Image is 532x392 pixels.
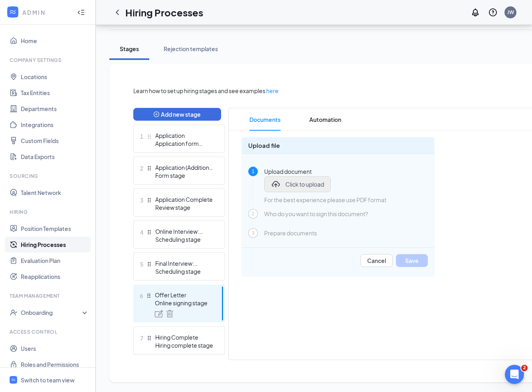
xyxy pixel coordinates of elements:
[21,117,89,133] a: Integrations
[10,293,87,299] div: Team Management
[155,171,214,179] div: Form stage
[11,377,16,382] svg: WorkstreamLogo
[155,139,214,147] div: Application form stage
[10,57,87,64] div: Company Settings
[264,195,428,204] span: For the best experience please use PDF format
[264,228,317,238] span: Prepare documents
[155,203,214,211] div: Review stage
[248,141,280,150] span: Upload file
[21,101,89,117] a: Departments
[271,179,281,189] svg: Upload
[10,173,87,179] div: Sourcing
[249,108,281,131] span: Documents
[21,269,89,285] a: Reapplications
[146,293,152,298] svg: Drag
[10,308,18,316] svg: UserCheck
[140,195,143,205] span: 3
[396,254,428,267] button: Save
[155,131,214,139] div: Application
[309,108,341,131] span: Automation
[146,261,152,267] svg: Drag
[133,86,265,95] span: Learn how to set up hiring stages and see examples
[155,341,214,349] div: Hiring complete stage
[21,253,89,269] a: Evaluation Plan
[9,8,17,16] svg: WorkstreamLogo
[252,169,255,174] span: 1
[21,340,89,356] a: Users
[155,333,214,341] div: Hiring Complete
[21,221,89,237] a: Position Templates
[21,85,89,101] a: Tax Entities
[21,376,75,384] div: Switch to team view
[155,259,214,267] div: Final Interview: Jeff
[21,237,89,253] a: Hiring Processes
[146,229,152,235] svg: Drag
[146,134,152,139] svg: Drag
[21,149,89,165] a: Data Exports
[155,235,214,243] div: Scheduling stage
[125,6,203,19] h1: Hiring Processes
[140,291,143,300] span: 6
[360,254,393,267] button: Cancel
[264,183,331,190] span: UploadClick to upload
[21,356,89,372] a: Roles and Permissions
[252,230,255,236] span: 3
[164,45,218,53] div: Rejection templates
[117,45,141,53] div: Stages
[285,180,324,188] span: Click to upload
[471,8,480,17] svg: Notifications
[113,8,122,17] svg: ChevronLeft
[140,259,143,269] span: 5
[133,108,221,121] button: plus-circleAdd new stage
[155,291,213,299] div: Offer Letter
[155,227,214,235] div: Online Interview: Screening Team
[10,328,87,335] div: Access control
[155,195,214,203] div: Application Complete
[505,365,524,384] iframe: Intercom live chat
[140,227,143,237] span: 4
[252,211,255,217] span: 2
[21,69,89,85] a: Locations
[146,165,152,171] svg: Drag
[507,9,514,16] div: JW
[140,163,143,173] span: 2
[22,8,70,16] div: ADMIN
[10,209,87,215] div: Hiring
[146,197,152,203] svg: Drag
[521,365,528,371] span: 2
[21,308,82,316] div: Onboarding
[77,8,85,16] svg: Collapse
[155,299,213,307] div: Online signing stage
[154,111,159,117] span: plus-circle
[264,209,368,219] span: Who do you want to sign this document?
[266,86,279,95] a: here
[155,267,214,275] div: Scheduling stage
[21,33,89,49] a: Home
[146,335,152,341] svg: Drag
[155,163,214,171] div: Application (Additional Info)
[140,333,143,343] span: 7
[140,131,143,141] span: 1
[264,176,331,192] button: UploadClick to upload
[21,133,89,149] a: Custom Fields
[488,8,498,17] svg: QuestionInfo
[21,185,89,201] a: Talent Network
[264,167,312,176] span: Upload document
